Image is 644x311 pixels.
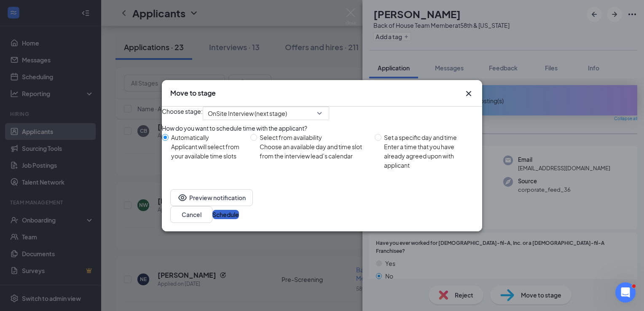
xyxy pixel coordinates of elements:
[615,282,636,303] iframe: Intercom live chat
[384,142,475,170] div: Enter a time that you have already agreed upon with applicant
[260,142,368,161] div: Choose an available day and time slot from the interview lead’s calendar
[171,133,244,142] div: Automatically
[170,189,253,206] button: EyePreview notification
[260,133,368,142] div: Select from availability
[170,206,212,223] button: Cancel
[170,88,216,98] h3: Move to stage
[464,88,474,99] button: Close
[162,123,482,133] div: How do you want to schedule time with the applicant?
[171,142,244,161] div: Applicant will select from your available time slots
[162,107,203,120] span: Choose stage:
[208,107,287,120] span: OnSite Interview (next stage)
[464,88,474,99] svg: Cross
[212,210,239,219] button: Schedule
[177,193,188,203] svg: Eye
[384,133,475,142] div: Set a specific day and time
